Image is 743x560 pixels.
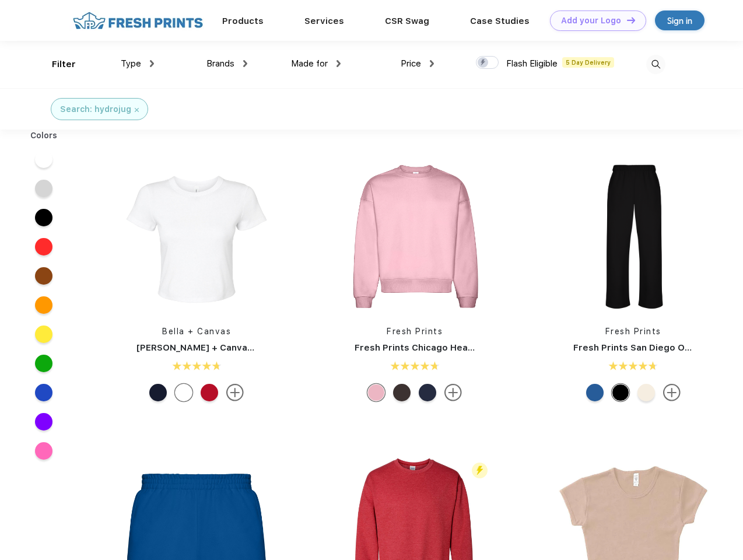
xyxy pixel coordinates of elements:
[667,14,692,27] div: Sign in
[586,384,604,401] div: Royal Blue mto
[506,58,558,69] span: Flash Eligible
[60,103,131,116] div: Search: hydrojug
[226,384,244,401] img: more.svg
[337,60,341,67] img: dropdown.png
[69,10,206,31] img: fo%20logo%202.webp
[135,108,139,112] img: filter_cancel.svg
[472,463,488,478] img: flash_active_toggle.svg
[444,384,462,401] img: more.svg
[201,384,218,401] div: Solid Red Blend
[22,129,66,142] div: Colors
[556,159,711,314] img: func=resize&h=266
[655,10,705,30] a: Sign in
[367,384,385,401] div: Pink
[150,60,154,67] img: dropdown.png
[637,384,655,401] div: Buttermilk mto
[206,58,234,69] span: Brands
[222,16,264,26] a: Products
[291,58,328,69] span: Made for
[393,384,411,401] div: Dark Chocolate mto
[562,57,614,68] span: 5 Day Delivery
[401,58,421,69] span: Price
[119,159,274,314] img: func=resize&h=266
[243,60,247,67] img: dropdown.png
[52,58,76,71] div: Filter
[419,384,436,401] div: Navy mto
[612,384,629,401] div: Black
[627,17,635,23] img: DT
[162,327,231,336] a: Bella + Canvas
[663,384,681,401] img: more.svg
[149,384,167,401] div: Solid Navy Blend
[175,384,192,401] div: Solid Wht Blend
[337,159,492,314] img: func=resize&h=266
[561,16,621,26] div: Add your Logo
[605,327,661,336] a: Fresh Prints
[387,327,443,336] a: Fresh Prints
[136,342,463,353] a: [PERSON_NAME] + Canvas [DEMOGRAPHIC_DATA]' Micro Ribbed Baby Tee
[355,342,556,353] a: Fresh Prints Chicago Heavyweight Crewneck
[430,60,434,67] img: dropdown.png
[121,58,141,69] span: Type
[646,55,665,74] img: desktop_search.svg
